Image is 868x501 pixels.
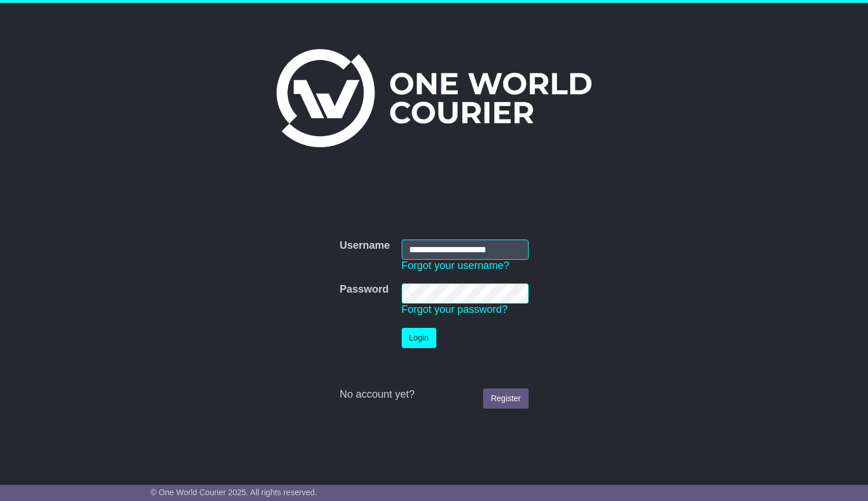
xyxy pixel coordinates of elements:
[402,328,436,348] button: Login
[402,304,508,315] a: Forgot your password?
[483,388,528,409] a: Register
[339,283,388,296] label: Password
[151,488,317,497] span: © One World Courier 2025. All rights reserved.
[402,260,510,271] a: Forgot your username?
[339,240,390,252] label: Username
[276,49,592,147] img: One World
[339,388,528,401] div: No account yet?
